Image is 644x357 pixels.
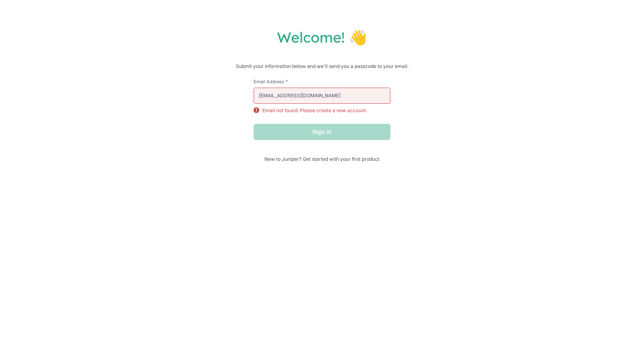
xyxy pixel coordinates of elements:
p: Submit your information below and we'll send you a passcode to your email. [8,62,636,70]
label: Email Address [254,78,390,84]
p: Email not found. Please create a new account. [262,107,367,114]
h1: Welcome! 👋 [8,28,636,46]
span: This field is required. [285,78,288,84]
input: email@example.com [254,88,390,104]
span: New to Juniper? Get started with your first product [254,156,390,162]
